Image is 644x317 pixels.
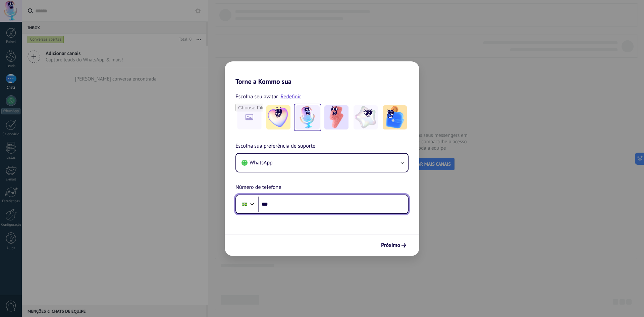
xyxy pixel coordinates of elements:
span: Escolha sua preferência de suporte [235,142,315,151]
span: Próximo [381,243,400,248]
a: Redefinir [281,93,301,100]
img: -1.jpeg [266,105,290,129]
img: -5.jpeg [383,105,407,129]
span: Escolha seu avatar [235,92,278,101]
button: WhatsApp [236,154,408,172]
button: Próximo [378,240,409,251]
img: -3.jpeg [324,105,348,129]
img: -4.jpeg [354,105,378,129]
span: WhatsApp [250,159,273,166]
img: -2.jpeg [296,105,320,129]
span: Número de telefone [235,183,281,192]
div: Brazil: + 55 [238,197,251,211]
h2: Torne a Kommo sua [225,61,419,86]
